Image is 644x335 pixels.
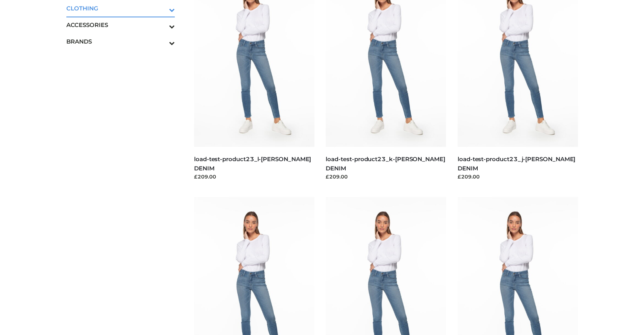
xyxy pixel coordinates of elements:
[326,155,445,172] a: load-test-product23_k-[PERSON_NAME] DENIM
[194,155,311,172] a: load-test-product23_l-[PERSON_NAME] DENIM
[66,20,175,29] span: ACCESSORIES
[148,33,175,50] button: Toggle Submenu
[66,37,175,46] span: BRANDS
[66,17,175,33] a: ACCESSORIESToggle Submenu
[326,173,446,180] div: £209.00
[458,173,578,180] div: £209.00
[148,17,175,33] button: Toggle Submenu
[66,33,175,50] a: BRANDSToggle Submenu
[458,155,575,172] a: load-test-product23_j-[PERSON_NAME] DENIM
[194,173,314,180] div: £209.00
[66,4,175,13] span: CLOTHING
